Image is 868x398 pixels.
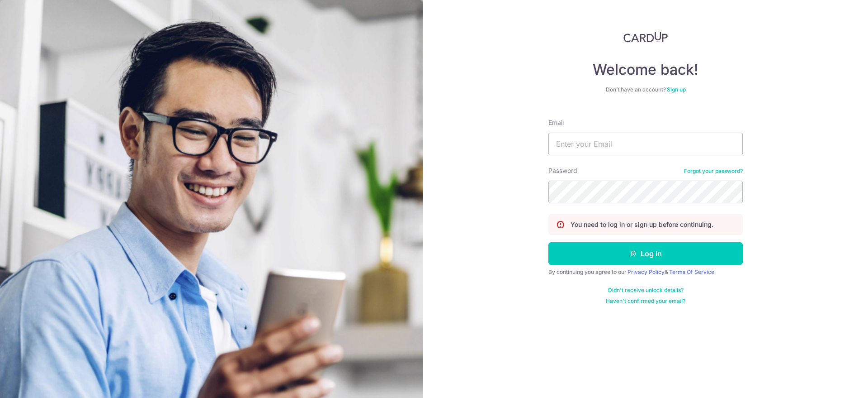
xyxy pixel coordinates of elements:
button: Log in [548,242,743,265]
a: Haven't confirmed your email? [606,297,685,305]
a: Forgot your password? [684,168,743,175]
p: You need to log in or sign up before continuing. [571,220,713,229]
a: Didn't receive unlock details? [608,287,684,294]
div: Don’t have an account? [548,86,743,93]
a: Terms Of Service [669,269,714,275]
a: Sign up [667,86,686,93]
input: Enter your Email [548,133,743,155]
label: Email [548,118,564,127]
img: CardUp Logo [623,32,668,43]
a: Privacy Policy [627,269,665,275]
div: By continuing you agree to our & [548,269,743,276]
h4: Welcome back! [548,61,743,79]
label: Password [548,166,577,175]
